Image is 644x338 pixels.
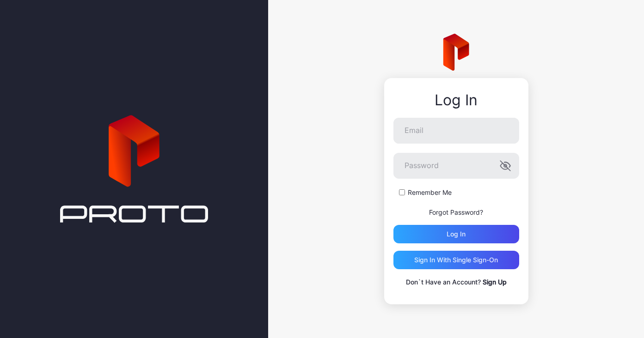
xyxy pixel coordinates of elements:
a: Forgot Password? [429,208,483,216]
div: Sign in With Single Sign-On [414,256,498,264]
div: Log in [447,230,466,238]
a: Sign Up [483,278,507,286]
p: Don`t Have an Account? [393,277,519,288]
button: Log in [393,225,519,243]
button: Password [500,160,511,171]
div: Log In [393,92,519,109]
input: Password [393,153,519,179]
label: Remember Me [408,188,452,197]
input: Email [393,118,519,144]
button: Sign in With Single Sign-On [393,251,519,269]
